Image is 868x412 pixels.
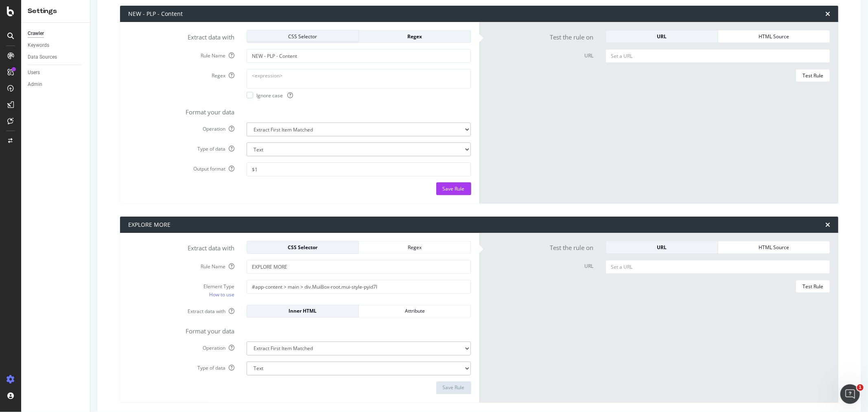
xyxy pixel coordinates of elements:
[122,305,241,315] label: Extract data with
[481,30,600,42] label: Test the rule on
[825,11,830,17] div: times
[247,241,359,254] button: CSS Selector
[825,221,830,228] div: times
[436,182,471,195] button: Save Rule
[28,41,49,50] div: Keywords
[28,29,84,38] a: Crawler
[28,53,84,61] a: Data Sources
[606,241,718,254] button: URL
[122,69,241,79] label: Regex
[128,221,171,229] div: EXPLORE MORE
[247,260,471,274] input: Provide a name
[247,305,359,318] button: Inner HTML
[254,308,352,315] div: Inner HTML
[802,283,823,290] div: Test Rule
[718,241,830,254] button: HTML Source
[796,280,830,293] button: Test Rule
[122,241,241,252] label: Extract data with
[365,244,464,251] div: Regex
[254,244,352,251] div: CSS Selector
[128,10,183,18] div: NEW - PLP - Content
[443,186,465,193] div: Save Rule
[443,384,465,391] div: Save Rule
[28,29,44,38] div: Crawler
[122,260,241,270] label: Rule Name
[122,123,241,132] label: Operation
[359,241,471,254] button: Regex
[725,244,823,251] div: HTML Source
[481,241,600,252] label: Test the rule on
[128,283,234,290] div: Element Type
[28,53,57,61] div: Data Sources
[481,49,600,59] label: URL
[28,80,84,89] a: Admin
[122,324,241,335] label: Format your data
[122,105,241,116] label: Format your data
[254,33,352,40] div: CSS Selector
[840,384,860,404] iframe: Intercom live chat
[122,362,241,371] label: Type of data
[122,30,241,42] label: Extract data with
[28,68,40,77] div: Users
[122,49,241,59] label: Rule Name
[122,142,241,152] label: Type of data
[247,162,471,176] input: $1
[359,30,471,43] button: Regex
[857,384,864,391] span: 1
[247,30,359,43] button: CSS Selector
[606,49,830,63] input: Set a URL
[436,381,471,394] button: Save Rule
[606,260,830,274] input: Set a URL
[256,92,293,99] span: Ignore case
[247,280,471,294] input: CSS Expression
[718,30,830,43] button: HTML Source
[359,305,471,318] button: Attribute
[606,30,718,43] button: URL
[28,80,42,89] div: Admin
[725,33,823,40] div: HTML Source
[122,162,241,172] label: Output format
[365,33,464,40] div: Regex
[365,308,464,315] div: Attribute
[28,7,83,16] div: Settings
[122,342,241,351] label: Operation
[612,244,711,251] div: URL
[247,49,471,63] input: Provide a name
[481,260,600,270] label: URL
[802,72,823,79] div: Test Rule
[796,69,830,82] button: Test Rule
[28,41,84,50] a: Keywords
[612,33,711,40] div: URL
[209,290,234,299] a: How to use
[28,68,84,77] a: Users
